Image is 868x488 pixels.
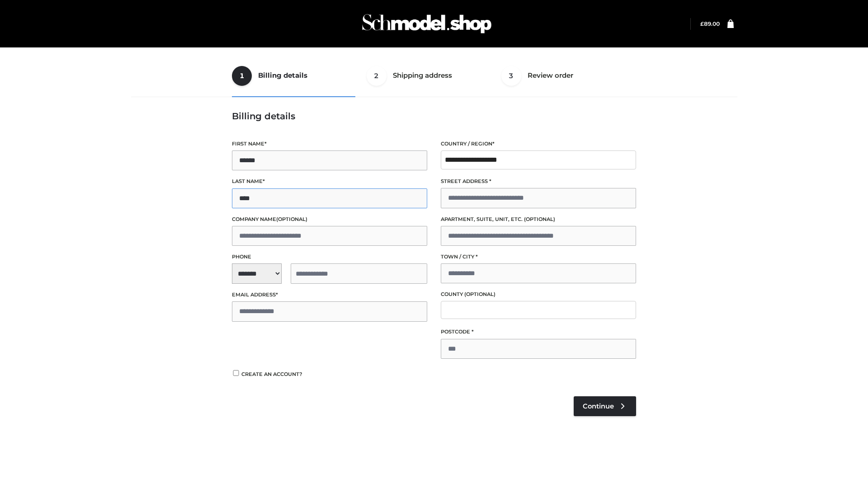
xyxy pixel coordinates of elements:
a: £89.00 [700,20,720,27]
label: Country / Region [441,140,636,148]
span: £ [700,20,704,27]
span: (optional) [464,291,495,297]
label: Phone [232,253,427,261]
label: Last name [232,177,427,186]
bdi: 89.00 [700,20,720,27]
span: Create an account? [241,371,302,377]
a: Continue [574,396,636,416]
label: Email address [232,291,427,299]
label: Postcode [441,328,636,336]
label: First name [232,140,427,148]
label: Company name [232,215,427,224]
span: Continue [583,402,614,410]
label: Apartment, suite, unit, etc. [441,215,636,224]
h3: Billing details [232,111,636,122]
input: Create an account? [232,370,240,376]
span: (optional) [276,216,307,222]
label: Street address [441,177,636,186]
label: Town / City [441,253,636,261]
span: (optional) [524,216,555,222]
label: County [441,290,636,299]
img: Schmodel Admin 964 [359,6,495,42]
